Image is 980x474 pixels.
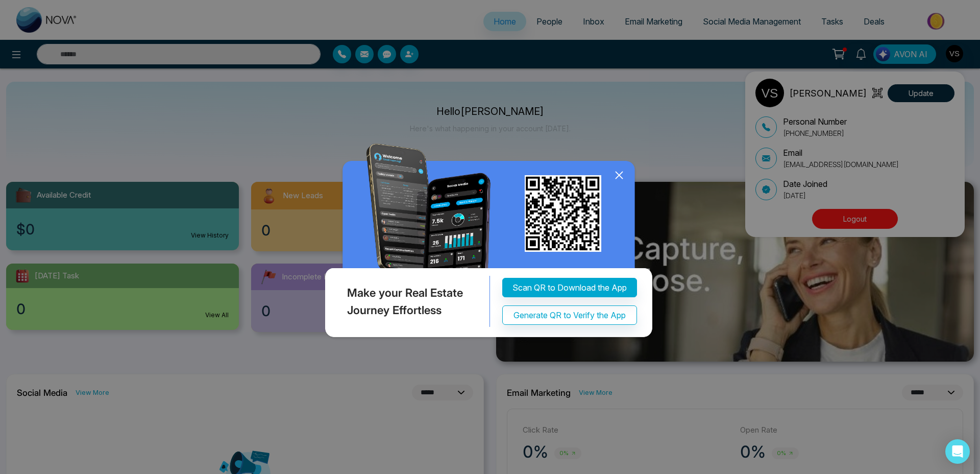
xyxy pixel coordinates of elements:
[323,276,490,327] div: Make your Real Estate Journey Effortless
[323,144,657,342] img: QRModal
[945,439,970,464] div: Open Intercom Messenger
[502,278,637,298] button: Scan QR to Download the App
[525,175,601,252] img: qr_for_download_app.png
[502,306,637,325] button: Generate QR to Verify the App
